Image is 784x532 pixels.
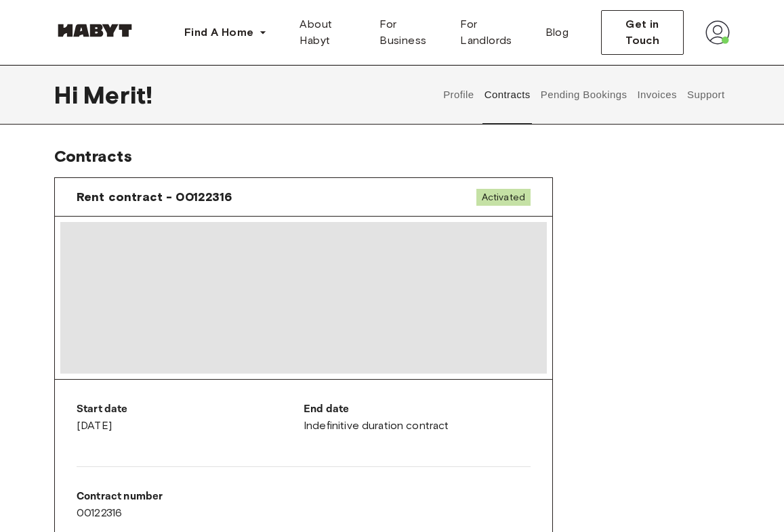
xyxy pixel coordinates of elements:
[304,401,531,418] p: End date
[54,24,136,37] img: Habyt
[184,24,253,41] span: Find A Home
[613,16,672,49] span: Get in Touch
[289,11,369,54] a: About Habyt
[300,16,358,49] span: About Habyt
[304,401,531,434] div: Indefinitive duration contract
[476,189,531,206] span: Activated
[601,10,684,55] button: Get in Touch
[438,65,730,125] div: user profile tabs
[77,489,304,505] p: Contract number
[369,11,449,54] a: For Business
[482,65,532,125] button: Contracts
[379,16,438,49] span: For Business
[705,20,730,45] img: avatar
[460,16,523,49] span: For Landlords
[449,11,534,54] a: For Landlords
[77,401,304,418] p: Start date
[77,189,232,205] span: Rent contract - 00122316
[77,401,304,434] div: [DATE]
[54,146,132,166] span: Contracts
[535,11,580,54] a: Blog
[173,19,278,46] button: Find A Home
[636,65,678,125] button: Invoices
[54,81,83,109] span: Hi
[685,65,726,125] button: Support
[545,24,569,41] span: Blog
[442,65,476,125] button: Profile
[539,65,629,125] button: Pending Bookings
[83,81,152,109] span: Merit !
[77,489,304,521] div: 00122316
